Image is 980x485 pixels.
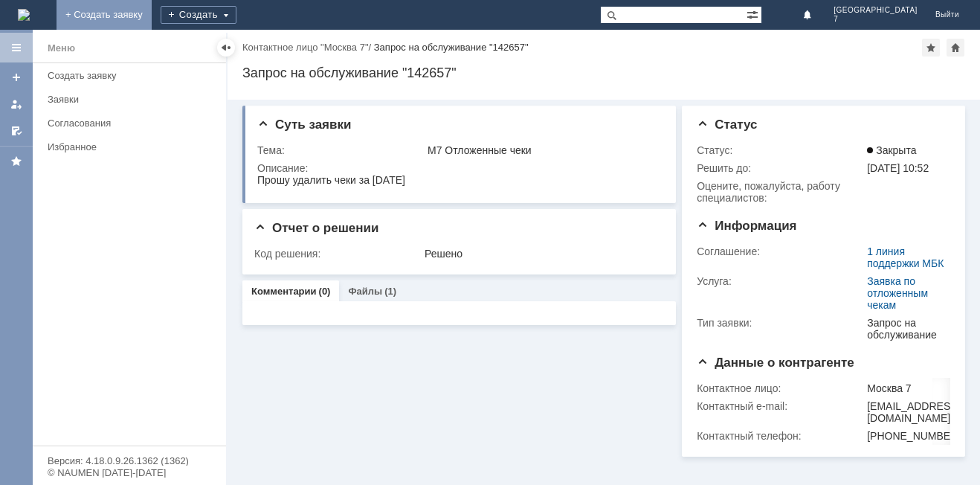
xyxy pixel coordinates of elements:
div: Тема: [257,144,425,156]
span: [GEOGRAPHIC_DATA] [834,6,918,15]
div: [EMAIL_ADDRESS][DOMAIN_NAME] [867,400,961,424]
div: Согласования [48,118,217,129]
img: logo [18,9,30,21]
div: (1) [384,286,396,297]
div: Описание: [257,162,660,174]
div: Решить до: [697,162,864,174]
div: Код решения: [254,248,422,260]
span: Статус [697,118,757,132]
div: [PHONE_NUMBER] [867,430,961,442]
a: Создать заявку [42,64,223,87]
div: Тип заявки: [697,317,864,329]
a: Перейти на домашнюю страницу [18,9,30,21]
div: Москва 7 [867,382,961,394]
div: М7 Отложенные чеки [428,144,657,156]
span: Отчет о решении [254,221,378,235]
div: Oцените, пожалуйста, работу специалистов: [697,180,864,204]
a: Заявки [42,88,223,111]
div: Создать заявку [48,70,217,81]
a: 1 линия поддержки МБК [867,245,944,269]
span: 7 [834,15,918,24]
div: / [242,42,374,53]
div: Создать [161,6,236,24]
div: Контактное лицо: [697,382,864,394]
span: Данные о контрагенте [697,356,854,370]
div: Решено [425,248,657,260]
div: Услуга: [697,275,864,287]
a: Файлы [348,286,382,297]
a: Мои заявки [4,92,28,116]
a: Контактное лицо "Москва 7" [242,42,369,53]
a: Создать заявку [4,65,28,89]
span: Расширенный поиск [747,7,761,21]
a: Комментарии [251,286,317,297]
div: Заявки [48,94,217,105]
div: Версия: 4.18.0.9.26.1362 (1362) [48,456,211,466]
a: Согласования [42,112,223,135]
div: Меню [48,39,75,57]
div: Статус: [697,144,864,156]
div: © NAUMEN [DATE]-[DATE] [48,468,211,478]
span: Закрыта [867,144,916,156]
span: [DATE] 10:52 [867,162,929,174]
a: Заявка по отложенным чекам [867,275,928,311]
div: Контактный e-mail: [697,400,864,412]
div: Добавить в избранное [922,39,940,57]
span: Информация [697,219,796,233]
div: Запрос на обслуживание "142657" [242,65,965,80]
div: Избранное [48,141,201,152]
span: Суть заявки [257,118,351,132]
div: Соглашение: [697,245,864,257]
div: Запрос на обслуживание [867,317,944,341]
div: (0) [319,286,331,297]
div: Контактный телефон: [697,430,864,442]
div: Скрыть меню [217,39,235,57]
a: Мои согласования [4,119,28,143]
div: Запрос на обслуживание "142657" [374,42,529,53]
div: Сделать домашней страницей [947,39,964,57]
